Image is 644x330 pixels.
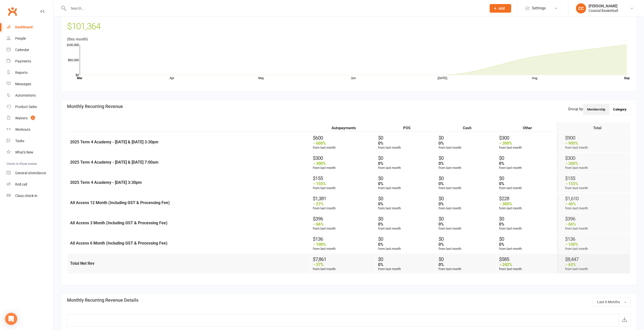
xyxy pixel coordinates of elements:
td: from last month [376,132,435,152]
strong: 0% [378,181,383,186]
div: General attendance [15,171,46,175]
div: from last month [313,202,375,210]
div: $0 [499,216,556,222]
div: $0 [439,195,496,202]
div: $0 [499,175,556,181]
a: People [7,33,53,44]
div: [PERSON_NAME] [589,4,618,8]
div: $0 [439,135,496,141]
div: CC [576,3,586,13]
strong: 0% [378,242,383,247]
a: Clubworx [6,5,19,18]
strong: 300% [316,161,326,166]
span: Settings [532,3,546,14]
div: $1,381 [313,195,375,202]
strong: 0% [439,262,444,267]
div: $0 [378,256,435,262]
strong: 0% [439,242,444,247]
div: $0 [499,155,556,161]
span: 2 [31,116,35,120]
div: Reports [15,71,28,75]
td: from last month [496,132,556,152]
strong: 66% [316,222,324,227]
td: from last month [376,213,435,233]
strong: All Access 3 Month (Including GST & Processing Fee) [70,221,168,225]
a: Workouts [7,124,53,135]
td: from last month [376,173,435,192]
a: Waivers 2 [7,113,53,124]
div: $0 [378,155,435,161]
a: Messages [7,78,53,90]
div: Product Sales [15,105,37,109]
td: from last month [496,193,556,213]
strong: Total Net Rev [70,261,94,266]
td: from last month [496,233,556,253]
a: What's New [7,147,53,158]
a: Class kiosk mode [7,190,53,202]
div: $0 [378,175,435,181]
div: People [15,36,26,40]
div: $0 [378,236,435,242]
td: from last month [496,152,556,172]
td: from last month [436,254,496,273]
a: Automations [7,90,53,101]
td: from last month [436,132,496,152]
div: Workouts [15,127,30,131]
div: $600 [313,135,375,141]
a: Dashboard [7,21,53,33]
strong: All Access 12 Month (Including GST & Processing Fee) [70,200,170,205]
div: Payments [15,59,31,63]
a: Product Sales [7,101,53,113]
strong: 27% [316,202,324,206]
strong: 600% [316,141,326,146]
th: POS [376,122,435,132]
div: from last month [313,181,375,190]
h3: Monthly Recurring Revenue [63,104,349,109]
a: Calendar [7,44,53,56]
strong: 242% [502,262,512,267]
strong: 0% [439,181,444,186]
strong: 0% [439,161,444,166]
th: Autopayments [310,122,375,132]
div: Calendar [15,48,29,52]
td: from last month [376,193,435,213]
div: Group by [349,104,635,115]
strong: 57% [316,262,324,267]
td: from last month [436,173,496,192]
td: from last month [436,213,496,233]
strong: 0% [499,222,504,227]
strong: 0% [499,161,504,166]
div: $585 [499,256,556,262]
strong: 0% [439,141,444,146]
a: General attendance kiosk mode [7,167,53,179]
a: Reports [7,67,53,78]
div: $7,861 [313,256,375,262]
td: from last month [496,213,556,233]
div: from last month [313,242,375,251]
div: Automations [15,93,36,97]
div: $0 [439,216,496,222]
div: $0 [439,236,496,242]
div: Messages [15,82,31,86]
div: Waivers [15,116,28,120]
strong: 0% [378,262,383,267]
th: Cash [436,122,496,132]
button: Last 6 Months [593,298,631,307]
div: $300 [499,135,556,141]
td: from last month [496,254,556,273]
div: Roll call [15,182,27,186]
div: $0 [378,216,435,222]
div: Coastal Basketball [589,8,618,13]
div: $0 [439,256,496,262]
td: from last month [557,233,630,253]
strong: 2025 Term 4 Academy - [DATE] & [DATE] 3:30pm [70,140,158,144]
div: from last month [313,222,375,230]
div: $0 [378,135,435,141]
a: Payments [7,56,53,67]
td: from last month [436,233,496,253]
td: from last month [376,254,435,273]
div: from last month [313,141,375,149]
a: Tasks [7,135,53,147]
th: Other [496,122,556,132]
div: $228 [499,195,556,202]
